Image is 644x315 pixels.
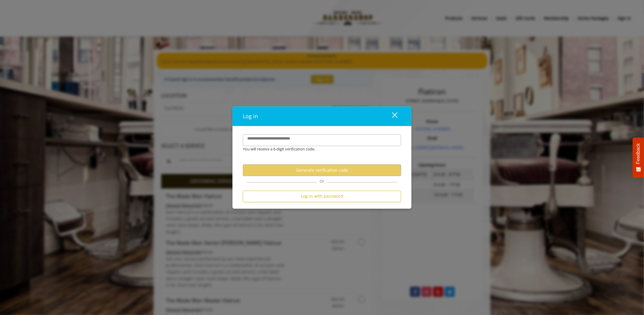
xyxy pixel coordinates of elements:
[238,146,397,152] div: You will receive a 6-digit verification code.
[243,191,401,202] button: Log in with password
[633,137,644,178] button: Feedback - Show survey
[636,143,641,164] span: Feedback
[317,178,327,184] span: Or
[243,165,401,176] button: Generate verification code
[385,112,397,121] div: close dialog
[243,113,258,120] span: Log in
[381,110,401,122] button: close dialog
